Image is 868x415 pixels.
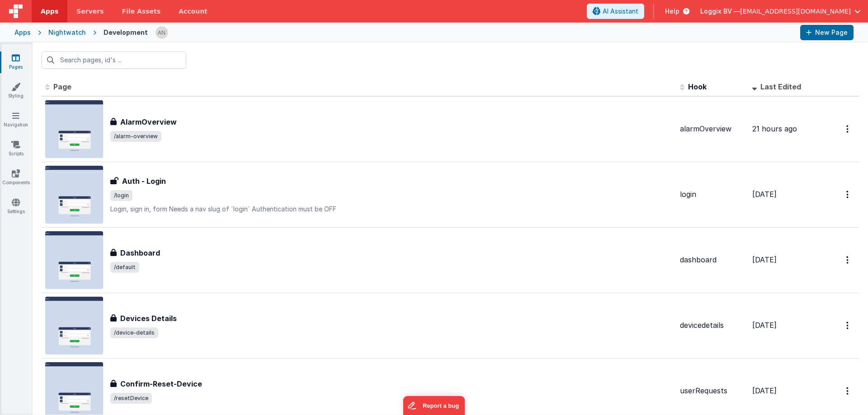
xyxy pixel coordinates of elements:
span: Last Edited [760,82,801,91]
span: Apps [41,7,58,16]
div: Apps [14,28,31,37]
div: Development [104,28,148,37]
p: Login, sign in, form Needs a nav slug of `login` Authentication must be OFF [110,205,673,214]
span: Help [665,7,679,16]
div: dashboard [680,255,745,265]
span: Hook [688,82,707,91]
input: Search pages, id's ... [42,51,186,69]
span: File Assets [122,7,161,16]
button: Options [841,316,855,335]
span: /device-details [110,327,158,338]
div: alarmOverview [680,124,745,134]
button: Options [841,185,855,204]
button: AI Assistant [587,4,644,19]
span: [DATE] [752,386,777,395]
button: Options [841,382,855,400]
span: [DATE] [752,255,777,264]
button: New Page [800,25,854,40]
span: Page [53,82,71,91]
span: /default [110,262,139,273]
span: /alarm-overview [110,131,161,142]
span: Servers [76,7,104,16]
span: [DATE] [752,321,777,330]
span: /resetDevice [110,393,152,404]
h3: Dashboard [120,247,160,258]
span: [EMAIL_ADDRESS][DOMAIN_NAME] [740,7,851,16]
img: f1d78738b441ccf0e1fcb79415a71bae [156,26,168,39]
button: Loggix BV — [EMAIL_ADDRESS][DOMAIN_NAME] [700,7,861,16]
h3: AlarmOverview [120,117,177,127]
span: [DATE] [752,190,777,199]
h3: Devices Details [120,313,177,324]
div: devicedetails [680,320,745,331]
button: Options [841,251,855,269]
div: login [680,189,745,200]
iframe: Marker.io feedback button [403,396,465,415]
span: /login [110,190,132,201]
h3: Confirm-Reset-Device [120,378,202,389]
span: AI Assistant [603,7,638,16]
span: Loggix BV — [700,7,740,16]
div: Nightwatch [48,28,86,37]
button: Options [841,120,855,138]
div: userRequests [680,386,745,396]
span: 21 hours ago [752,124,797,133]
h3: Auth - Login [122,176,166,187]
